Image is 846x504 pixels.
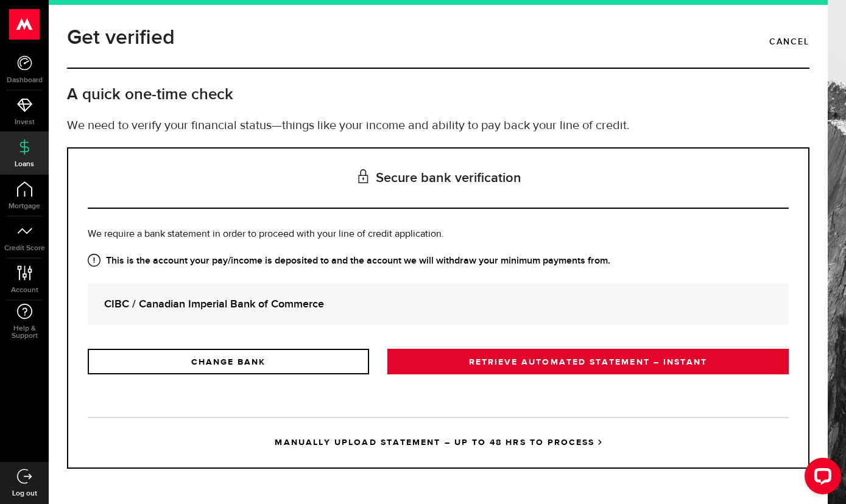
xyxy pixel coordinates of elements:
[88,229,444,239] span: We require a bank statement in order to proceed with your line of credit application.
[88,149,789,209] h3: Secure bank verification
[67,85,809,105] h2: A quick one-time check
[88,254,789,268] strong: This is the account your pay/income is deposited to and the account we will withdraw your minimum...
[795,453,846,504] iframe: LiveChat chat widget
[769,32,809,52] a: Cancel
[387,349,789,374] a: RETRIEVE AUTOMATED STATEMENT – INSTANT
[67,22,175,54] h1: Get verified
[88,349,369,374] a: CHANGE BANK
[104,296,772,312] strong: CIBC / Canadian Imperial Bank of Commerce
[67,117,809,135] p: We need to verify your financial status—things like your income and ability to pay back your line...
